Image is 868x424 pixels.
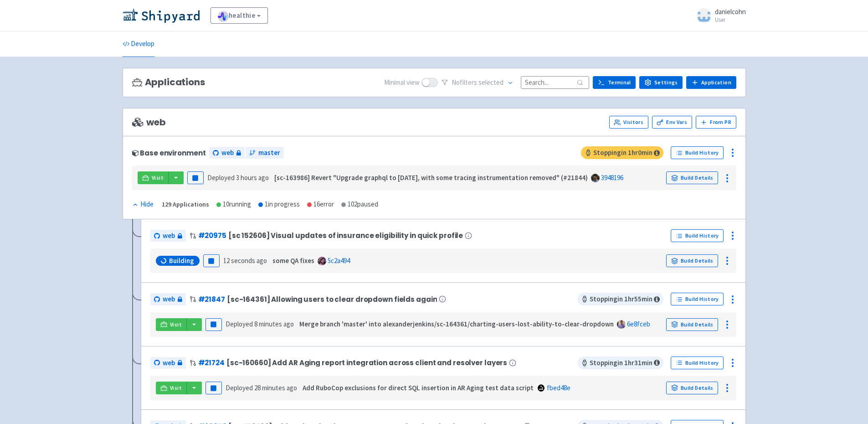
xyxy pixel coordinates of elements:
div: 10 running [216,199,251,210]
span: web [221,148,234,158]
span: web [163,358,175,368]
a: #21724 [198,358,225,367]
a: Terminal [593,76,636,89]
a: Build History [671,146,724,159]
a: fbed48e [547,383,570,392]
button: Pause [205,318,222,331]
a: 5c2a494 [328,256,350,265]
span: Visit [170,321,182,328]
a: Visit [138,171,169,184]
a: Settings [639,76,683,89]
time: 8 minutes ago [254,320,294,328]
small: User [715,17,746,23]
a: Build Details [666,382,718,394]
a: Env Vars [652,116,692,129]
a: 3948196 [601,173,623,182]
a: Build Details [666,171,718,184]
span: web [163,231,175,241]
button: Hide [132,199,154,210]
strong: Add RuboCop exclusions for direct SQL insertion in AR Aging test data script [303,383,534,392]
div: 102 paused [341,199,378,210]
a: web [209,147,245,159]
img: Shipyard logo [123,8,200,23]
a: #20975 [198,231,226,240]
a: Build Details [666,318,718,331]
a: Visitors [609,116,648,129]
div: 129 Applications [162,199,209,210]
button: Pause [203,254,220,267]
button: From PR [696,116,736,129]
a: Build Details [666,254,718,267]
a: Visit [156,318,187,331]
button: Pause [205,382,222,394]
a: healthie [211,7,268,24]
span: selected [478,78,503,87]
span: [sc-164361] Allowing users to clear dropdown fields again [227,295,437,303]
span: danielcohn [715,7,746,16]
a: Visit [156,382,187,394]
span: Deployed [226,320,294,328]
span: Visit [152,174,164,181]
a: web [150,293,186,305]
a: 6e8fceb [627,320,650,328]
span: Minimal view [384,78,420,88]
strong: some QA fixes [272,256,314,265]
div: Hide [132,199,154,210]
strong: Merge branch 'master' into alexanderjenkins/sc-164361/charting-users-lost-ability-to-clear-dropdown [299,320,614,328]
span: Stopping in 1 hr 0 min [581,146,663,159]
a: master [246,147,284,159]
a: Build History [671,357,724,369]
span: Visit [170,384,182,392]
span: web [132,117,166,128]
h3: Applications [132,77,205,88]
div: 16 error [307,199,334,210]
span: Building [169,256,194,265]
span: Deployed [207,173,269,182]
a: Build History [671,293,724,305]
span: [sc 152606] Visual updates of insurance eligibility in quick profile [228,232,463,239]
span: Stopping in 1 hr 31 min [577,357,663,369]
span: Deployed [226,383,297,392]
span: No filter s [452,78,503,88]
span: [sc-160660] Add AR Aging report integration across client and resolver layers [226,359,507,367]
a: danielcohn User [691,8,746,23]
div: 1 in progress [258,199,300,210]
a: #21847 [198,295,225,304]
time: 12 seconds ago [223,256,267,265]
a: Build History [671,229,724,242]
div: Base environment [132,149,206,157]
span: web [163,294,175,305]
a: web [150,230,186,242]
a: Application [686,76,736,89]
time: 3 hours ago [236,173,269,182]
span: Stopping in 1 hr 55 min [577,293,663,305]
button: Pause [187,171,204,184]
span: master [258,148,280,158]
a: Develop [123,31,154,57]
input: Search... [521,76,589,88]
strong: [sc-163986] Revert "Upgrade graphql to [DATE], with some tracing instrumentation removed" (#21844) [274,173,588,182]
time: 28 minutes ago [254,383,297,392]
a: web [150,357,186,369]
